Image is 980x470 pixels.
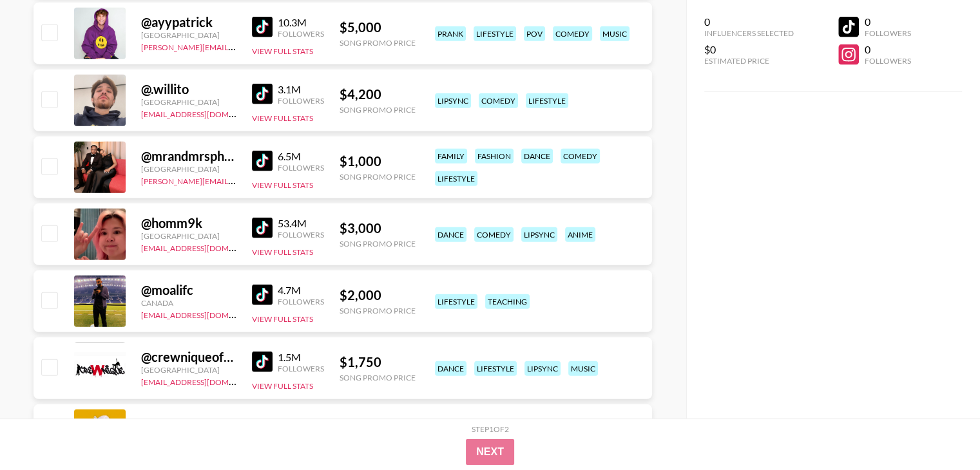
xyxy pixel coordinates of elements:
[340,86,416,102] div: $ 4,200
[278,351,324,364] div: 1.5M
[553,26,592,41] div: comedy
[252,314,313,324] button: View Full Stats
[278,217,324,230] div: 53.4M
[252,84,273,104] img: TikTok
[141,148,236,164] div: @ mrandmrsphoenix
[252,285,273,305] img: TikTok
[435,26,466,41] div: prank
[252,247,313,257] button: View Full Stats
[704,56,794,66] div: Estimated Price
[141,30,236,40] div: [GEOGRAPHIC_DATA]
[340,105,416,115] div: Song Promo Price
[864,56,910,66] div: Followers
[141,107,271,119] a: [EMAIL_ADDRESS][DOMAIN_NAME]
[565,227,595,242] div: anime
[524,26,545,41] div: pov
[521,227,557,242] div: lipsync
[435,227,466,242] div: dance
[340,172,416,182] div: Song Promo Price
[479,93,518,108] div: comedy
[916,406,965,455] iframe: Drift Widget Chat Controller
[141,97,236,107] div: [GEOGRAPHIC_DATA]
[524,361,561,376] div: lipsync
[340,220,416,236] div: $ 3,000
[474,361,517,376] div: lifestyle
[704,28,794,38] div: Influencers Selected
[141,164,236,174] div: [GEOGRAPHIC_DATA]
[472,424,509,434] div: Step 1 of 2
[474,227,514,242] div: comedy
[864,43,910,56] div: 0
[340,153,416,169] div: $ 1,000
[141,231,236,241] div: [GEOGRAPHIC_DATA]
[252,113,313,123] button: View Full Stats
[340,239,416,249] div: Song Promo Price
[252,180,313,190] button: View Full Stats
[278,163,324,173] div: Followers
[526,93,568,108] div: lifestyle
[252,17,273,37] img: TikTok
[252,46,313,56] button: View Full Stats
[864,28,910,38] div: Followers
[340,287,416,303] div: $ 2,000
[278,150,324,163] div: 6.5M
[568,361,598,376] div: music
[141,14,236,30] div: @ ayypatrick
[600,26,629,41] div: music
[485,294,530,309] div: teaching
[521,149,553,164] div: dance
[141,241,271,253] a: [EMAIL_ADDRESS][DOMAIN_NAME]
[278,83,324,96] div: 3.1M
[340,19,416,35] div: $ 5,000
[561,149,600,164] div: comedy
[704,43,794,56] div: $0
[340,38,416,48] div: Song Promo Price
[864,15,910,28] div: 0
[435,93,471,108] div: lipsync
[252,218,273,238] img: TikTok
[141,308,271,320] a: [EMAIL_ADDRESS][DOMAIN_NAME]
[141,81,236,97] div: @ .willito
[340,306,416,315] div: Song Promo Price
[252,381,313,391] button: View Full Stats
[141,365,236,375] div: [GEOGRAPHIC_DATA]
[141,40,332,52] a: [PERSON_NAME][EMAIL_ADDRESS][DOMAIN_NAME]
[704,15,794,28] div: 0
[278,284,324,297] div: 4.7M
[435,149,467,164] div: family
[252,352,273,372] img: TikTok
[435,361,466,376] div: dance
[474,26,516,41] div: lifestyle
[340,354,416,370] div: $ 1,750
[278,364,324,373] div: Followers
[466,439,514,465] button: Next
[252,151,273,171] img: TikTok
[278,29,324,39] div: Followers
[435,171,477,186] div: lifestyle
[141,416,236,432] div: @ itsandrewz
[435,294,477,309] div: lifestyle
[278,96,324,106] div: Followers
[340,373,416,382] div: Song Promo Price
[278,16,324,29] div: 10.3M
[141,215,236,231] div: @ homm9k
[141,298,236,308] div: Canada
[141,174,332,186] a: [PERSON_NAME][EMAIL_ADDRESS][DOMAIN_NAME]
[278,297,324,306] div: Followers
[278,230,324,240] div: Followers
[141,349,236,365] div: @ crewniqueofficial
[141,282,236,298] div: @ moalifc
[475,149,514,164] div: fashion
[141,375,271,387] a: [EMAIL_ADDRESS][DOMAIN_NAME]
[278,418,324,431] div: 3M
